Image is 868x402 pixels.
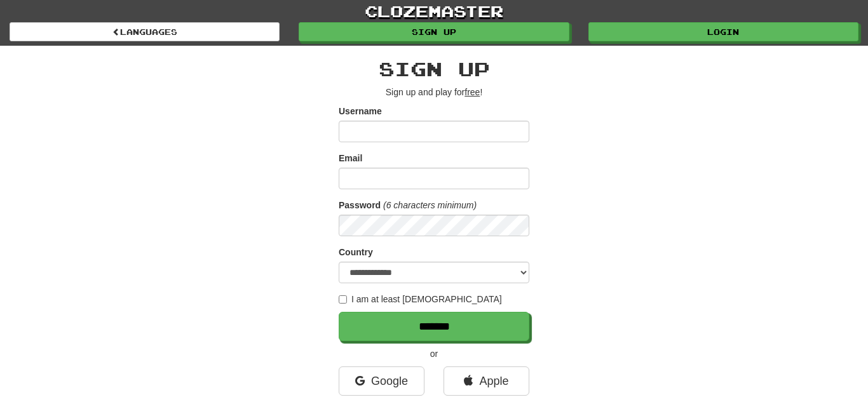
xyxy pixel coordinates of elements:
label: Country [339,246,373,258]
u: free [465,87,480,97]
p: Sign up and play for ! [339,86,529,98]
p: or [339,347,529,360]
a: Languages [10,22,280,41]
label: I am at least [DEMOGRAPHIC_DATA] [339,293,502,305]
label: Username [339,105,382,117]
input: I am at least [DEMOGRAPHIC_DATA] [339,295,347,304]
label: Password [339,199,381,211]
label: Email [339,152,362,164]
a: Login [588,22,858,41]
a: Sign up [299,22,569,41]
h2: Sign up [339,58,529,79]
a: Google [339,366,424,396]
a: Apple [444,366,529,396]
em: (6 characters minimum) [383,200,477,210]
